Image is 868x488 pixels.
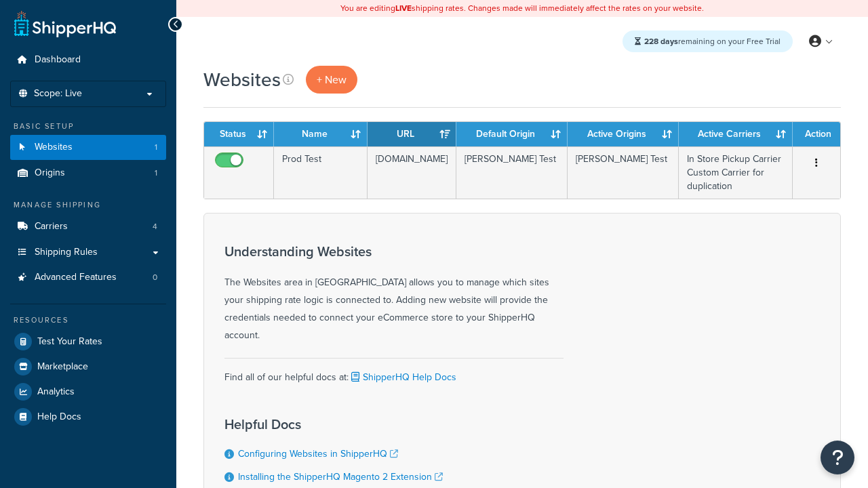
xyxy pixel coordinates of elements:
[224,417,469,432] h3: Helpful Docs
[37,361,88,373] span: Marketplace
[224,244,564,344] div: The Websites area in [GEOGRAPHIC_DATA] allows you to manage which sites your shipping rate logic ...
[238,447,398,461] a: Configuring Websites in ShipperHQ
[224,244,564,259] h3: Understanding Websites
[10,135,166,160] li: Websites
[456,146,568,199] td: [PERSON_NAME] Test
[10,214,166,239] li: Carriers
[224,358,564,386] div: Find all of our helpful docs at:
[37,386,75,398] span: Analytics
[568,146,679,199] td: [PERSON_NAME] Test
[153,221,157,232] span: 4
[568,122,679,146] th: Active Origins: activate to sort column ascending
[35,247,98,258] span: Shipping Rules
[153,272,157,283] span: 0
[10,199,166,211] div: Manage Shipping
[644,35,678,47] strong: 228 days
[679,122,793,146] th: Active Carriers: activate to sort column ascending
[204,122,274,146] th: Status: activate to sort column ascending
[317,72,347,87] span: + New
[35,54,81,66] span: Dashboard
[35,142,73,153] span: Websites
[35,167,65,179] span: Origins
[10,380,166,404] a: Analytics
[10,214,166,239] a: Carriers 4
[238,470,443,484] a: Installing the ShipperHQ Magento 2 Extension
[203,66,281,93] h1: Websites
[155,142,157,153] span: 1
[10,240,166,265] a: Shipping Rules
[35,272,117,283] span: Advanced Features
[155,167,157,179] span: 1
[10,265,166,290] li: Advanced Features
[10,314,166,326] div: Resources
[368,122,456,146] th: URL: activate to sort column ascending
[10,161,166,186] li: Origins
[37,411,81,423] span: Help Docs
[37,336,102,348] span: Test Your Rates
[10,354,166,379] a: Marketplace
[10,135,166,160] a: Websites 1
[274,122,368,146] th: Name: activate to sort column ascending
[10,329,166,354] a: Test Your Rates
[274,146,368,199] td: Prod Test
[14,10,116,37] a: ShipperHQ Home
[35,221,68,232] span: Carriers
[10,161,166,186] a: Origins 1
[349,370,456,384] a: ShipperHQ Help Docs
[793,122,840,146] th: Action
[395,2,412,14] b: LIVE
[10,121,166,132] div: Basic Setup
[10,47,166,73] a: Dashboard
[10,405,166,429] a: Help Docs
[368,146,456,199] td: [DOMAIN_NAME]
[623,30,793,52] div: remaining on your Free Trial
[821,441,854,474] button: Open Resource Center
[679,146,793,199] td: In Store Pickup Carrier Custom Carrier for duplication
[10,265,166,290] a: Advanced Features 0
[306,66,357,94] a: + New
[456,122,568,146] th: Default Origin: activate to sort column ascending
[34,88,82,100] span: Scope: Live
